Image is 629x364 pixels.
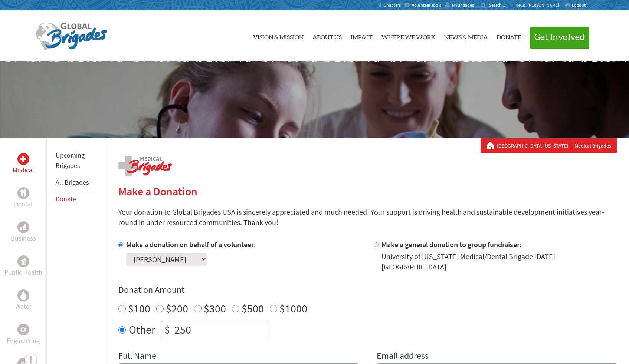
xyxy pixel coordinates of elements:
h4: Donation Amount [118,284,617,296]
label: $300 [204,301,226,315]
a: DentalDental [14,187,33,209]
li: Donate [56,191,98,207]
p: Hello, [PERSON_NAME]! [515,2,564,8]
img: Engineering [20,327,26,332]
a: Donate [56,195,76,203]
a: MedicalMedical [13,153,34,175]
label: $500 [242,301,264,315]
div: Medical [17,153,29,165]
label: $1000 [279,301,307,315]
p: Dental [14,199,33,209]
p: Water [15,301,32,312]
label: $200 [166,301,188,315]
li: Upcoming Brigades [56,147,98,174]
a: Impact [351,17,373,55]
h2: Make a Donation [118,185,617,198]
span: Get Involved [534,33,585,42]
img: Water [20,291,26,300]
span: MyBrigades [452,2,474,8]
input: Search... [489,2,510,8]
div: Engineering [17,324,29,335]
label: Other [129,321,155,338]
p: Public Health [4,267,42,278]
li: All Brigades [56,174,98,191]
a: Donate [497,17,521,55]
a: Vision & Mission [253,17,304,55]
a: Where We Work [381,17,435,55]
p: Medical [13,165,34,175]
label: Email address [377,350,429,363]
label: Make a donation on behalf of a volunteer: [126,240,256,249]
img: Medical [20,156,26,162]
span: Volunteer Tools [412,2,441,8]
img: Global Brigades Logo [36,23,107,51]
label: Make a general donation to group fundraiser: [381,240,522,249]
div: Medical Brigades [487,142,611,149]
a: Public HealthPublic Health [4,255,42,278]
div: Dental [17,187,29,199]
a: EngineeringEngineering [7,324,40,346]
a: About Us [312,17,342,55]
p: Business [11,233,36,244]
p: Your donation to Global Brigades USA is sincerely appreciated and much needed! Your support is dr... [118,207,617,228]
div: University of [US_STATE] Medical/Dental Brigade [DATE] [GEOGRAPHIC_DATA] [381,251,617,272]
a: Upcoming Brigades [56,151,85,170]
a: BusinessBusiness [11,221,36,244]
img: Public Health [20,258,26,265]
a: Logout [564,2,586,8]
a: News & Media [444,17,488,55]
button: Get Involved [530,27,589,48]
div: Business [17,221,29,233]
img: logo-medical.png [118,156,172,176]
span: Chapters [384,2,401,8]
span: Logout [572,2,586,8]
a: All Brigades [56,178,89,186]
div: Public Health [17,255,29,267]
img: Dental [20,189,26,196]
p: Engineering [7,335,40,346]
div: $ [161,321,173,338]
label: $100 [128,301,150,315]
label: Full Name [118,350,156,363]
a: WaterWater [15,289,32,312]
a: [GEOGRAPHIC_DATA][US_STATE] [497,142,571,149]
img: Business [20,224,26,230]
input: Enter Amount [173,321,268,338]
div: Water [17,289,29,301]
